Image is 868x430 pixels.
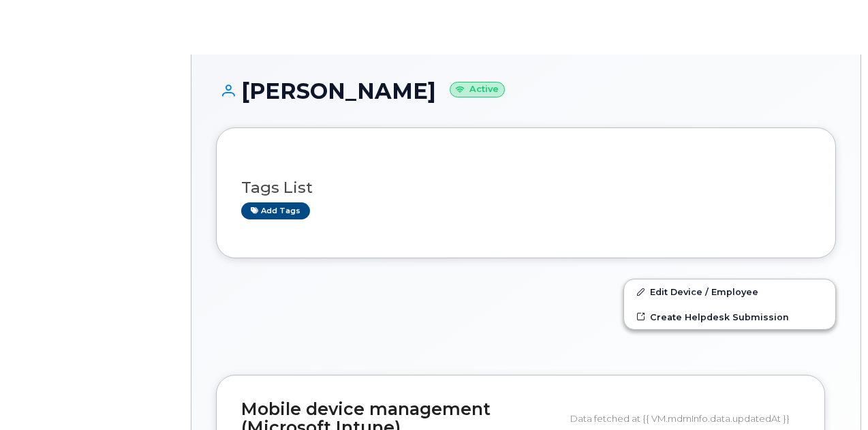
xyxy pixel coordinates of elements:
[624,279,835,304] a: Edit Device / Employee
[450,82,505,97] small: Active
[241,202,310,219] a: Add tags
[241,179,811,196] h3: Tags List
[216,79,836,103] h1: [PERSON_NAME]
[624,305,835,329] a: Create Helpdesk Submission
